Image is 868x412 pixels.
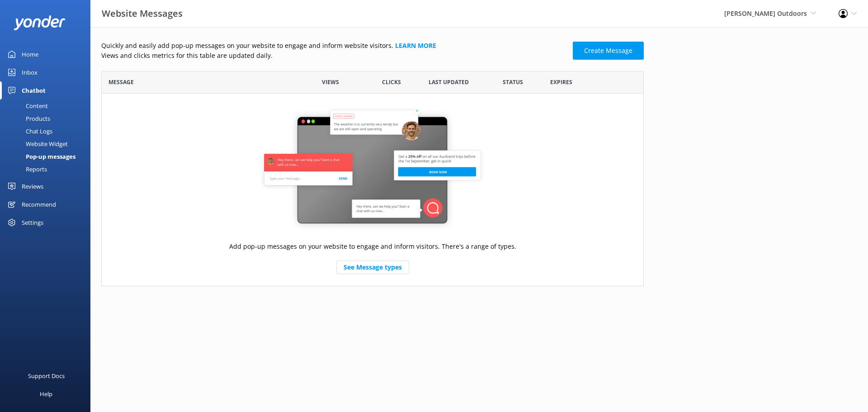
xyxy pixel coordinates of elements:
div: Support Docs [28,367,65,385]
a: Products [5,112,90,125]
div: Settings [22,213,43,232]
span: Status [503,78,523,86]
span: [PERSON_NAME] Outdoors [724,9,807,18]
a: Pop-up messages [5,150,90,163]
span: Expires [550,78,572,86]
a: Content [5,99,90,112]
span: Message [108,78,134,86]
div: Reviews [22,177,43,195]
div: Home [22,45,38,63]
p: Add pop-up messages on your website to engage and inform visitors. There's a range of types. [229,242,516,251]
div: grid [101,94,644,286]
div: Products [5,112,50,125]
div: Chatbot [22,81,46,99]
a: See Message types [336,260,409,274]
span: Views [322,78,339,86]
a: Learn more [395,41,436,50]
div: Recommend [22,195,56,213]
a: Reports [5,163,90,175]
h3: Website Messages [102,6,183,21]
span: Last updated [429,78,469,86]
div: Chat Logs [5,125,52,137]
div: Reports [5,163,47,175]
a: Chat Logs [5,125,90,137]
div: Content [5,99,48,112]
a: Create Message [573,42,644,60]
div: Pop-up messages [5,150,75,163]
img: yonder-white-logo.png [14,15,66,30]
div: Help [40,385,52,403]
a: Website Widget [5,137,90,150]
span: Clicks [382,78,401,86]
div: Inbox [22,63,38,81]
div: Website Widget [5,137,68,150]
img: website-message-default [259,105,486,232]
p: Quickly and easily add pop-up messages on your website to engage and inform website visitors. [101,41,567,51]
p: Views and clicks metrics for this table are updated daily. [101,51,567,61]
